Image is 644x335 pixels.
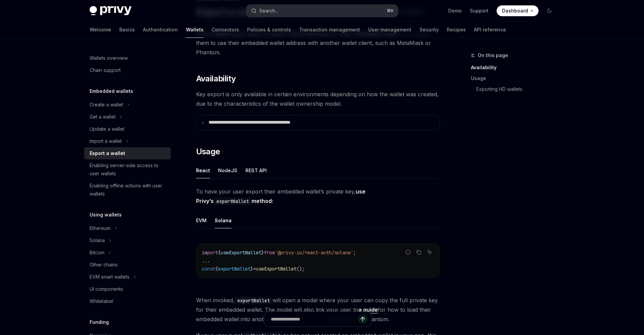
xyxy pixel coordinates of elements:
img: dark logo [90,6,132,16]
div: Enabling server-side access to user wallets [90,161,167,178]
span: . This allows them to use their embedded wallet address with another wallet client, such as MetaM... [196,29,440,57]
button: Solana [215,212,232,228]
button: Toggle Import a wallet section [84,135,171,147]
span: Key export is only available in certain environments depending on how the wallet was created, due... [196,89,440,108]
div: Other chains [90,261,118,269]
span: On this page [478,51,508,59]
button: Open search [246,5,398,17]
span: } [251,266,253,272]
button: REST API [245,162,267,178]
a: Basics [119,22,135,38]
div: Search... [259,7,278,15]
span: const [202,266,215,272]
span: '@privy-io/react-auth/solana' [275,250,353,256]
a: Update a wallet [84,123,171,135]
div: Enabling offline actions with user wallets [90,182,167,198]
div: Whitelabel [90,297,113,305]
h5: Embedded wallets [90,87,133,95]
a: User management [368,22,411,38]
div: Create a wallet [90,101,123,109]
span: { [218,250,221,256]
a: UI components [84,283,171,295]
div: Bitcoin [90,249,104,257]
a: Welcome [90,22,111,38]
a: API reference [474,22,506,38]
a: Dashboard [497,5,539,16]
a: Whitelabel [84,295,171,307]
button: NodeJS [218,162,237,178]
a: Demo [448,7,462,14]
a: Export a wallet [84,147,171,159]
a: Connectors [212,22,239,38]
span: { [215,266,218,272]
span: Usage [196,146,220,157]
div: Get a wallet [90,113,116,121]
button: Toggle Solana section [84,234,171,247]
span: useExportWallet [221,250,261,256]
div: EVM smart wallets [90,273,129,281]
a: Enabling server-side access to user wallets [84,159,171,180]
div: UI components [90,285,123,293]
a: Security [420,22,439,38]
div: Import a wallet [90,137,122,145]
span: (); [296,266,305,272]
button: React [196,162,210,178]
a: Availability [471,62,560,73]
a: Recipes [447,22,466,38]
a: Authentication [143,22,178,38]
a: Support [470,7,488,14]
span: } [261,250,264,256]
strong: use Privy’s method: [196,188,365,204]
button: Ask AI [425,248,434,257]
button: Report incorrect code [404,248,412,257]
span: ; [353,250,356,256]
span: ⌘ K [387,8,394,14]
input: Ask a question... [271,312,358,327]
button: Copy the contents from the code block [414,248,423,257]
button: Toggle Ethereum section [84,222,171,234]
span: Availability [196,73,236,84]
div: Solana [90,236,105,244]
button: Toggle Bitcoin section [84,247,171,259]
a: Enabling offline actions with user wallets [84,180,171,200]
div: Update a wallet [90,125,124,133]
span: from [264,250,275,256]
span: Dashboard [502,7,528,14]
a: Exporting HD wallets [471,84,560,95]
a: Usage [471,73,560,84]
span: exportWallet [218,266,251,272]
code: exportWallet [214,198,252,205]
button: Toggle Get a wallet section [84,111,171,123]
span: import [202,250,218,256]
span: ... [202,258,210,264]
span: When invoked, will open a modal where your user can copy the full private key for their embedded ... [196,295,440,324]
div: Export a wallet [90,149,125,157]
a: Policies & controls [247,22,291,38]
button: Toggle EVM smart wallets section [84,271,171,283]
a: Other chains [84,259,171,271]
a: Chain support [84,64,171,76]
button: EVM [196,212,207,228]
a: Wallets [186,22,204,38]
code: exportWallet [235,297,272,304]
h5: Using wallets [90,211,122,219]
a: Wallets overview [84,52,171,64]
span: = [253,266,256,272]
h5: Funding [90,318,109,326]
a: a guide [358,306,378,313]
div: Chain support [90,66,121,74]
button: Send message [358,314,367,324]
button: Toggle dark mode [544,5,555,16]
button: Toggle Create a wallet section [84,99,171,111]
span: useExportWallet [256,266,296,272]
div: Ethereum [90,224,111,232]
a: Transaction management [299,22,360,38]
div: Wallets overview [90,54,128,62]
span: To have your user export their embedded wallet’s private key, [196,187,440,206]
